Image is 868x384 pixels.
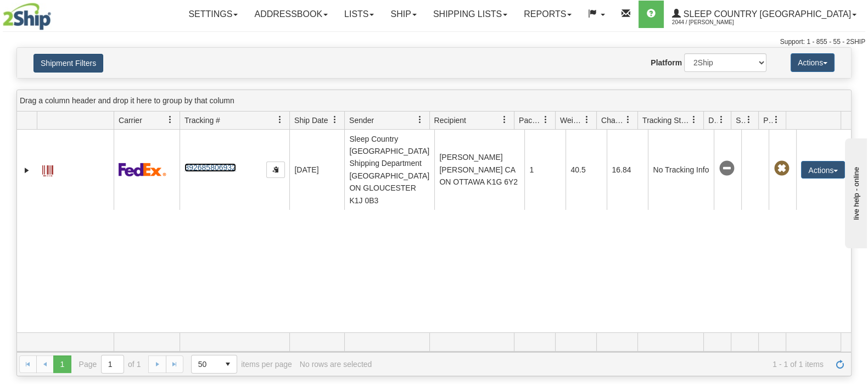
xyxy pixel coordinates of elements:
span: items per page [191,355,292,374]
a: Settings [180,1,246,28]
button: Shipment Filters [33,54,103,73]
a: Label [42,160,53,178]
td: [DATE] [289,130,344,210]
span: Shipment Issues [736,115,745,126]
a: Packages filter column settings [536,110,555,129]
button: Copy to clipboard [266,162,285,178]
span: No Tracking Info [719,161,734,176]
a: Shipping lists [425,1,516,28]
span: Delivery Status [708,115,718,126]
span: select [219,355,237,373]
input: Page 1 [102,355,124,373]
span: Charge [601,115,624,126]
a: Tracking # filter column settings [271,110,289,129]
span: Page 1 [53,355,71,373]
a: Carrier filter column settings [161,110,180,129]
a: Charge filter column settings [619,110,637,129]
span: Pickup Not Assigned [774,161,789,176]
div: No rows are selected [300,360,372,369]
td: 1 [524,130,565,210]
span: Packages [519,115,542,126]
a: Recipient filter column settings [495,110,514,129]
span: Pickup Status [763,115,772,126]
span: 2044 / [PERSON_NAME] [672,17,754,28]
a: Refresh [831,355,849,373]
a: 392685806932 [184,163,236,172]
iframe: chat widget [843,136,867,248]
button: Actions [801,161,845,179]
span: Page sizes drop down [191,355,237,374]
img: 2 - FedEx Express® [119,163,166,176]
a: Ship [382,1,424,28]
td: [PERSON_NAME] [PERSON_NAME] CA ON OTTAWA K1G 6Y2 [434,130,524,210]
a: Tracking Status filter column settings [685,110,703,129]
a: Delivery Status filter column settings [712,110,731,129]
a: Shipment Issues filter column settings [740,110,758,129]
span: Sleep Country [GEOGRAPHIC_DATA] [681,9,851,19]
span: Recipient [434,115,466,126]
a: Weight filter column settings [578,110,596,129]
span: Sender [349,115,374,126]
button: Actions [791,53,835,72]
div: Support: 1 - 855 - 55 - 2SHIP [3,37,865,47]
span: 50 [198,359,212,370]
td: Sleep Country [GEOGRAPHIC_DATA] Shipping Department [GEOGRAPHIC_DATA] ON GLOUCESTER K1J 0B3 [344,130,434,210]
td: 40.5 [565,130,607,210]
label: Platform [651,57,682,68]
a: Reports [516,1,580,28]
td: No Tracking Info [648,130,714,210]
div: grid grouping header [17,90,851,112]
span: Ship Date [294,115,328,126]
a: Pickup Status filter column settings [767,110,786,129]
span: 1 - 1 of 1 items [379,360,824,369]
div: live help - online [8,9,102,18]
span: Weight [560,115,583,126]
img: logo2044.jpg [3,3,51,30]
a: Sender filter column settings [411,110,429,129]
span: Tracking # [184,115,220,126]
span: Carrier [119,115,142,126]
a: Sleep Country [GEOGRAPHIC_DATA] 2044 / [PERSON_NAME] [664,1,865,28]
span: Tracking Status [642,115,690,126]
a: Ship Date filter column settings [326,110,344,129]
a: Addressbook [246,1,336,28]
span: Page of 1 [79,355,141,374]
a: Expand [21,165,32,176]
td: 16.84 [607,130,648,210]
a: Lists [336,1,382,28]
